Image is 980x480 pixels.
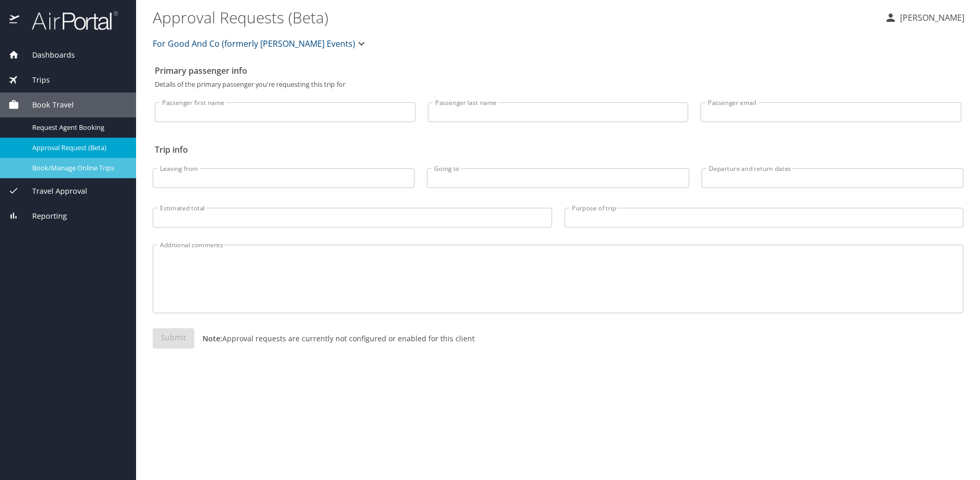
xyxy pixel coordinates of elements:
[155,141,961,158] h2: Trip info
[155,81,961,88] p: Details of the primary passenger you're requesting this trip for
[19,74,50,86] span: Trips
[155,62,961,79] h2: Primary passenger info
[19,99,74,111] span: Book Travel
[32,123,124,132] span: Request Agent Booking
[203,334,222,343] strong: Note:
[194,333,475,344] p: Approval requests are currently not configured or enabled for this client
[9,10,20,31] img: icon-airportal.png
[880,8,969,27] button: [PERSON_NAME]
[153,36,355,51] span: For Good And Co (formerly [PERSON_NAME] Events)
[149,33,372,54] button: For Good And Co (formerly [PERSON_NAME] Events)
[20,10,118,31] img: airportal-logo.png
[897,11,964,24] p: [PERSON_NAME]
[32,143,124,153] span: Approval Request (Beta)
[32,163,124,173] span: Book/Manage Online Trips
[19,185,87,197] span: Travel Approval
[19,49,75,61] span: Dashboards
[153,1,876,33] h1: Approval Requests (Beta)
[19,210,67,222] span: Reporting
